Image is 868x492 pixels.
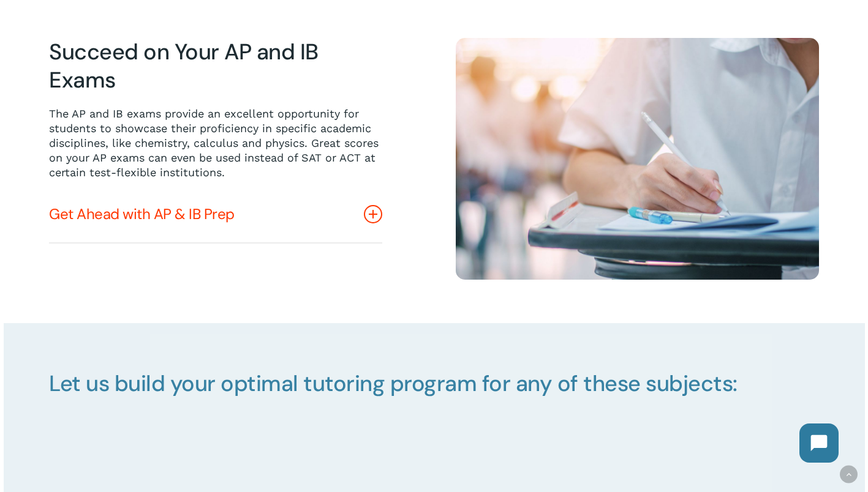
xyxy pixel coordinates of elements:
[49,186,382,242] a: Get Ahead with AP & IB Prep
[49,38,382,94] h3: Succeed on Your AP and IB Exams
[456,38,819,280] img: Test Taking 1
[49,368,738,397] span: Let us build your optimal tutoring program for any of these subjects:
[49,106,382,180] p: The AP and IB exams provide an excellent opportunity for students to showcase their proficiency i...
[787,411,851,475] iframe: Chatbot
